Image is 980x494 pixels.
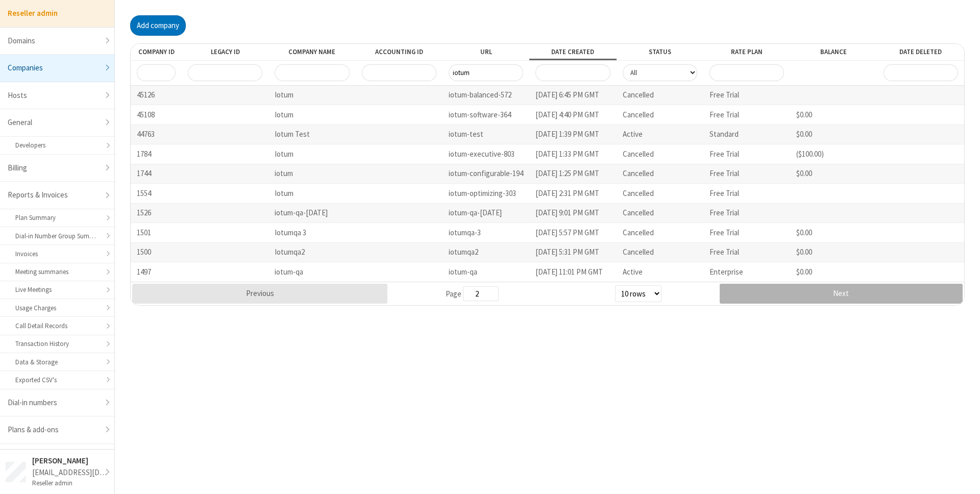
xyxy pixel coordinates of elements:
[362,47,436,56] div: Accounting ID
[703,243,790,262] div: Free Trial
[443,184,529,203] div: iotum-optimizing-303
[443,105,529,125] div: iotum-software-364
[703,144,790,164] div: Free Trial
[709,47,784,56] div: Rate plan
[268,204,355,223] div: iotum-qa-[DATE]
[32,478,109,488] div: Reseller admin
[617,184,703,203] div: Cancelled
[535,47,610,56] div: Date created
[529,184,616,203] div: [DATE] 2:31 PM GMT
[796,266,871,278] div: $0.00
[443,223,529,242] div: iotumqa-3
[617,223,703,242] div: Cancelled
[443,164,529,184] div: iotum-configurable-194
[268,164,355,184] div: iotum
[617,243,703,262] div: Cancelled
[137,64,176,81] input: Company ID
[131,262,182,282] div: 1497
[268,223,355,242] div: Iotumqa 3
[529,105,616,125] div: [DATE] 4:40 PM GMT
[268,144,355,164] div: Iotum
[268,184,355,203] div: Iotum
[529,262,616,282] div: [DATE] 11:01 PM GMT
[703,184,790,203] div: Free Trial
[703,223,790,242] div: Free Trial
[617,262,703,282] div: Active
[131,204,182,223] div: 1526
[131,164,182,184] div: 1744
[268,243,355,262] div: Iotumqa2
[268,125,355,144] div: Iotum Test
[796,129,871,140] div: $0.00
[443,204,529,223] div: iotum-qa-[DATE]
[617,164,703,184] div: Cancelled
[535,64,610,81] input: Open menu
[446,286,499,301] span: Page
[529,86,616,105] div: [DATE] 6:45 PM GMT
[131,184,182,203] div: 1554
[268,86,355,105] div: Iotum
[623,64,697,81] select: Status
[449,64,523,81] input: URL
[884,64,958,81] input: Open menu
[8,8,58,18] strong: Reseller admin
[796,47,871,56] div: Balance
[529,164,616,184] div: [DATE] 1:25 PM GMT
[131,243,182,262] div: 1500
[137,47,176,56] div: Company ID
[617,86,703,105] div: Cancelled
[463,286,499,301] input: page number input
[884,47,958,56] div: Date deleted
[449,47,523,56] div: URL
[615,285,661,302] select: row size select
[703,164,790,184] div: Free Trial
[720,284,963,304] button: Next
[623,47,697,56] div: Status
[703,86,790,105] div: Free Trial
[617,125,703,144] div: Active
[188,64,262,81] input: Legacy ID
[268,262,355,282] div: iotum-qa
[362,64,436,81] input: Accounting ID
[131,223,182,242] div: 1501
[529,125,616,144] div: [DATE] 1:39 PM GMT
[796,246,871,258] div: $0.00
[709,64,784,81] input: Rate plan
[443,125,529,144] div: iotum-test
[132,284,387,304] button: Previous
[443,243,529,262] div: iotumqa2
[529,144,616,164] div: [DATE] 1:33 PM GMT
[130,15,186,36] a: Add company
[275,47,349,56] div: Company name
[796,168,871,180] div: $0.00
[617,204,703,223] div: Cancelled
[703,262,790,282] div: Enterprise
[268,105,355,125] div: Iotum
[32,455,109,467] div: [PERSON_NAME]
[443,144,529,164] div: iotum-executive-803
[131,105,182,125] div: 45108
[275,64,349,81] input: Company name
[131,86,182,105] div: 45126
[32,467,109,479] div: [EMAIL_ADDRESS][DOMAIN_NAME]
[131,125,182,144] div: 44763
[703,105,790,125] div: Free Trial
[617,144,703,164] div: Cancelled
[131,144,182,164] div: 1784
[703,204,790,223] div: Free Trial
[703,125,790,144] div: Standard
[188,47,262,56] div: Legacy ID
[796,149,824,159] span: ( $100.00 )
[529,243,616,262] div: [DATE] 5:31 PM GMT
[443,262,529,282] div: iotum-qa
[796,109,871,121] div: $0.00
[529,204,616,223] div: [DATE] 9:01 PM GMT
[443,86,529,105] div: iotum-balanced-572
[796,227,871,239] div: $0.00
[529,223,616,242] div: [DATE] 5:57 PM GMT
[617,105,703,125] div: Cancelled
